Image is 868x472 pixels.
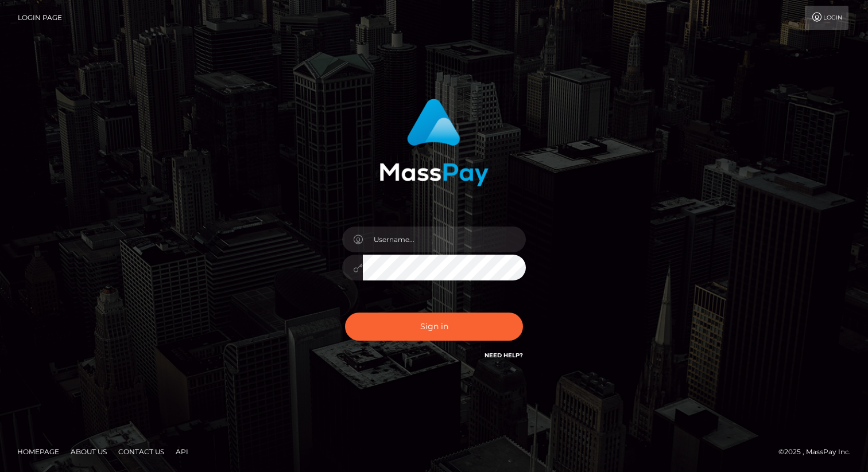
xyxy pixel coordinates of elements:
a: API [171,443,193,461]
a: Login [805,6,848,30]
a: Login Page [18,6,62,30]
img: MassPay Login [379,99,489,186]
a: Homepage [13,443,64,461]
input: Username... [363,227,526,252]
div: © 2025 , MassPay Inc. [778,446,859,458]
button: Sign in [345,313,523,341]
a: Need Help? [485,352,523,359]
a: Contact Us [114,443,169,461]
a: About Us [66,443,111,461]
